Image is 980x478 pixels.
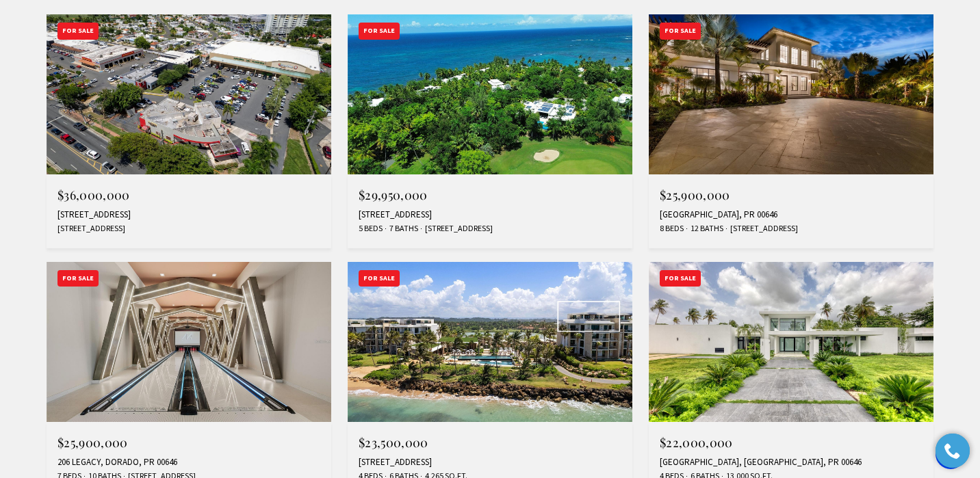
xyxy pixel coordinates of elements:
[660,23,701,40] div: For Sale
[359,187,428,203] span: $29,950,000
[47,14,331,248] a: For Sale For Sale $36,000,000 [STREET_ADDRESS] [STREET_ADDRESS]
[660,209,923,220] div: [GEOGRAPHIC_DATA], PR 00646
[57,434,128,451] span: $25,900,000
[649,262,933,422] img: For Sale
[687,223,723,235] span: 12 Baths
[359,457,621,468] div: [STREET_ADDRESS]
[57,23,99,40] div: For Sale
[359,434,428,451] span: $23,500,000
[348,14,632,248] a: For Sale For Sale $29,950,000 [STREET_ADDRESS] 5 Beds 7 Baths [STREET_ADDRESS]
[348,262,632,422] img: For Sale
[57,187,130,203] span: $36,000,000
[57,209,320,220] div: [STREET_ADDRESS]
[386,223,418,235] span: 7 Baths
[47,14,331,174] img: For Sale
[660,223,684,235] span: 8 Beds
[47,262,331,422] img: For Sale
[57,223,125,235] span: [STREET_ADDRESS]
[57,457,320,468] div: 206 LEGACY, DORADO, PR 00646
[660,270,701,287] div: For Sale
[660,457,923,468] div: [GEOGRAPHIC_DATA], [GEOGRAPHIC_DATA], PR 00646
[660,187,730,203] span: $25,900,000
[649,14,933,174] img: For Sale
[359,209,621,220] div: [STREET_ADDRESS]
[660,434,733,451] span: $22,000,000
[727,223,798,235] span: [STREET_ADDRESS]
[348,14,632,174] img: For Sale
[649,14,933,248] a: For Sale For Sale $25,900,000 [GEOGRAPHIC_DATA], PR 00646 8 Beds 12 Baths [STREET_ADDRESS]
[359,23,400,40] div: For Sale
[359,223,383,235] span: 5 Beds
[57,270,99,287] div: For Sale
[422,223,493,235] span: [STREET_ADDRESS]
[359,270,400,287] div: For Sale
